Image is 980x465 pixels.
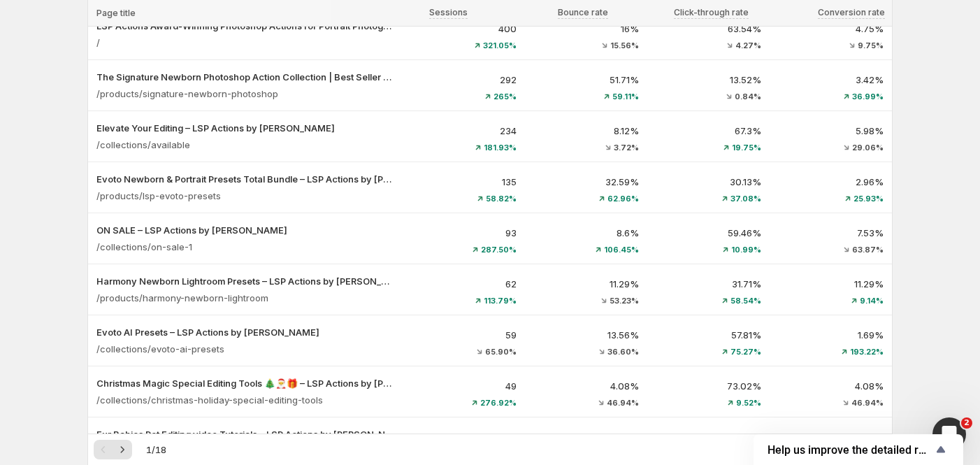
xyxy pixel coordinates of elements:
[411,328,517,342] p: 59
[656,73,761,87] p: 13.52%
[612,92,639,101] span: 59.11%
[558,7,608,18] span: Bounce rate
[607,348,639,356] span: 36.60%
[533,430,639,444] p: 14.89%
[656,175,761,189] p: 30.13%
[778,328,884,342] p: 1.69%
[485,348,517,356] span: 65.90%
[411,277,517,291] p: 62
[778,226,884,240] p: 7.53%
[486,194,517,203] span: 58.82%
[96,138,190,152] p: /collections/available
[778,124,884,138] p: 5.98%
[607,399,639,407] span: 46.94%
[484,296,517,305] span: 113.79%
[730,194,761,203] span: 37.08%
[96,240,192,254] p: /collections/on-sale-1
[656,22,761,36] p: 63.54%
[96,376,394,390] button: Christmas Magic Special Editing Tools 🎄🎅🎁 – LSP Actions by [PERSON_NAME]
[778,175,884,189] p: 2.96%
[533,73,639,87] p: 51.71%
[858,41,884,50] span: 9.75%
[411,379,517,393] p: 49
[429,7,468,18] span: Sessions
[96,393,323,407] p: /collections/christmas-holiday-special-editing-tools
[411,175,517,189] p: 135
[610,41,639,50] span: 15.56%
[932,417,966,451] iframe: Intercom live chat
[113,440,132,459] button: Next
[96,325,394,339] button: Evoto AI Presets – LSP Actions by [PERSON_NAME]
[411,73,517,87] p: 292
[860,296,884,305] span: 9.14%
[96,121,394,135] button: Elevate Your Editing – LSP Actions by [PERSON_NAME]
[656,379,761,393] p: 73.02%
[656,124,761,138] p: 67.3%
[483,41,517,50] span: 321.05%
[730,348,761,356] span: 75.27%
[411,226,517,240] p: 93
[94,440,132,459] nav: Pagination
[96,36,100,50] p: /
[778,22,884,36] p: 4.75%
[96,8,136,19] span: Page title
[96,274,394,288] button: Harmony Newborn Lightroom Presets – LSP Actions by [PERSON_NAME]
[614,143,639,152] span: 3.72%
[411,430,517,444] p: 47
[656,328,761,342] p: 57.81%
[731,245,761,254] span: 10.99%
[533,328,639,342] p: 13.56%
[674,7,749,18] span: Click-through rate
[96,223,394,237] button: ON SALE – LSP Actions by [PERSON_NAME]
[533,226,639,240] p: 8.6%
[852,245,884,254] span: 63.87%
[493,92,517,101] span: 265%
[411,124,517,138] p: 234
[533,124,639,138] p: 8.12%
[533,379,639,393] p: 4.08%
[852,143,884,152] span: 29.06%
[768,443,932,457] span: Help us improve the detailed report for A/B campaigns
[851,399,884,407] span: 46.94%
[533,22,639,36] p: 16%
[96,87,278,101] p: /products/signature-newborn-photoshop
[607,194,639,203] span: 62.96%
[656,226,761,240] p: 59.46%
[656,277,761,291] p: 31.71%
[146,443,166,457] span: 1 / 18
[533,277,639,291] p: 11.29%
[778,277,884,291] p: 11.29%
[818,7,885,18] span: Conversion rate
[610,296,639,305] span: 53.23%
[96,70,394,84] button: The Signature Newborn Photoshop Action Collection | Best Seller | Award Winning – LSP Actions by ...
[604,245,639,254] span: 106.45%
[96,291,268,305] p: /products/harmony-newborn-lightroom
[484,143,517,152] span: 181.93%
[852,92,884,101] span: 36.99%
[533,175,639,189] p: 32.59%
[961,417,972,429] span: 2
[96,189,221,203] p: /products/lsp-evoto-presets
[656,430,761,444] p: 12.07%
[96,172,394,186] button: Evoto Newborn & Portrait Presets Total Bundle – LSP Actions by [PERSON_NAME]
[735,92,761,101] span: 0.84%
[768,441,949,458] button: Show survey - Help us improve the detailed report for A/B campaigns
[96,427,394,441] button: Fur Babies Pet Editing video Tutorials – LSP Actions by [PERSON_NAME]
[735,41,761,50] span: 4.27%
[853,194,884,203] span: 25.93%
[778,379,884,393] p: 4.08%
[778,73,884,87] p: 3.42%
[481,245,517,254] span: 287.50%
[736,399,761,407] span: 9.52%
[850,348,884,356] span: 193.22%
[732,143,761,152] span: 19.75%
[480,399,517,407] span: 276.92%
